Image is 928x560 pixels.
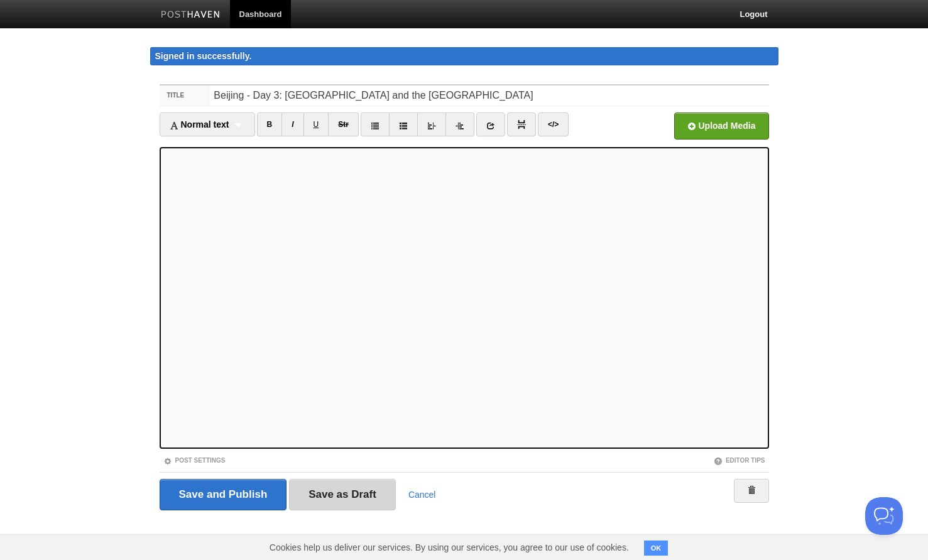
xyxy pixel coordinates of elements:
[328,113,359,136] a: Str
[160,85,210,106] label: Title
[161,11,221,20] img: Posthaven-bar
[160,479,287,510] input: Save and Publish
[257,535,641,560] span: Cookies help us deliver our services. By using our services, you agree to our use of cookies.
[163,457,226,464] a: Post Settings
[338,120,349,129] del: Str
[517,120,526,129] img: pagebreak-icon.png
[644,541,669,556] button: OK
[289,479,396,510] input: Save as Draft
[714,457,765,464] a: Editor Tips
[257,113,283,136] a: B
[865,497,903,535] iframe: Help Scout Beacon - Open
[538,113,569,136] a: </>
[170,119,229,129] span: Normal text
[281,113,303,136] a: I
[408,490,436,500] a: Cancel
[150,47,778,65] div: Signed in successfully.
[303,113,329,136] a: U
